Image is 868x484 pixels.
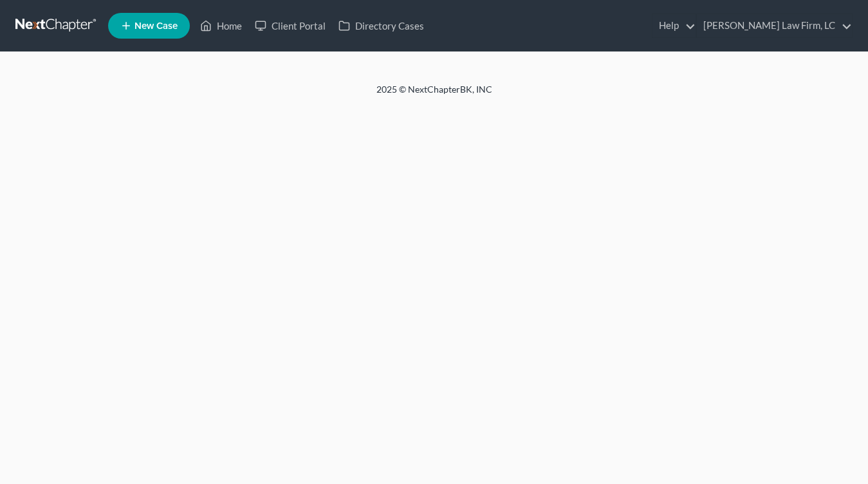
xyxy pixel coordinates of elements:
[697,14,852,37] a: [PERSON_NAME] Law Firm, LC
[194,14,248,37] a: Home
[108,13,190,39] new-legal-case-button: New Case
[332,14,430,37] a: Directory Cases
[248,14,332,37] a: Client Portal
[652,14,696,37] a: Help
[68,83,801,106] div: 2025 © NextChapterBK, INC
